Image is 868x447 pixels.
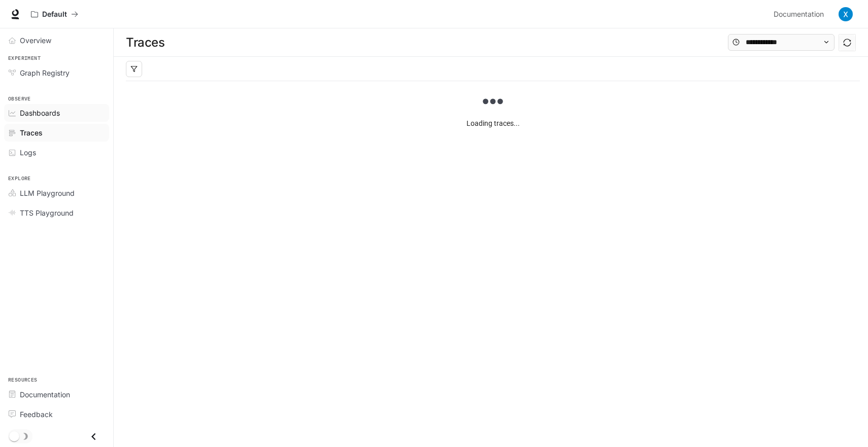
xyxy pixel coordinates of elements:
[770,4,831,24] a: Documentation
[82,426,105,447] button: Close drawer
[843,39,851,47] span: sync
[9,430,19,441] span: Dark mode toggle
[4,31,109,49] a: Overview
[4,124,109,142] a: Traces
[4,64,109,82] a: Graph Registry
[20,147,36,158] span: Logs
[839,7,853,21] img: User avatar
[4,184,109,202] a: LLM Playground
[20,67,70,78] span: Graph Registry
[4,204,109,222] a: TTS Playground
[126,32,164,53] h1: Traces
[20,208,74,218] span: TTS Playground
[26,4,83,24] button: All workspaces
[20,188,75,198] span: LLM Playground
[20,108,60,118] span: Dashboards
[4,144,109,161] a: Logs
[20,127,43,138] span: Traces
[20,35,51,46] span: Overview
[466,118,520,129] article: Loading traces...
[774,8,824,21] span: Documentation
[836,4,856,24] button: User avatar
[20,389,70,400] span: Documentation
[4,104,109,122] a: Dashboards
[4,405,109,423] a: Feedback
[20,409,53,420] span: Feedback
[42,10,67,19] p: Default
[4,386,109,403] a: Documentation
